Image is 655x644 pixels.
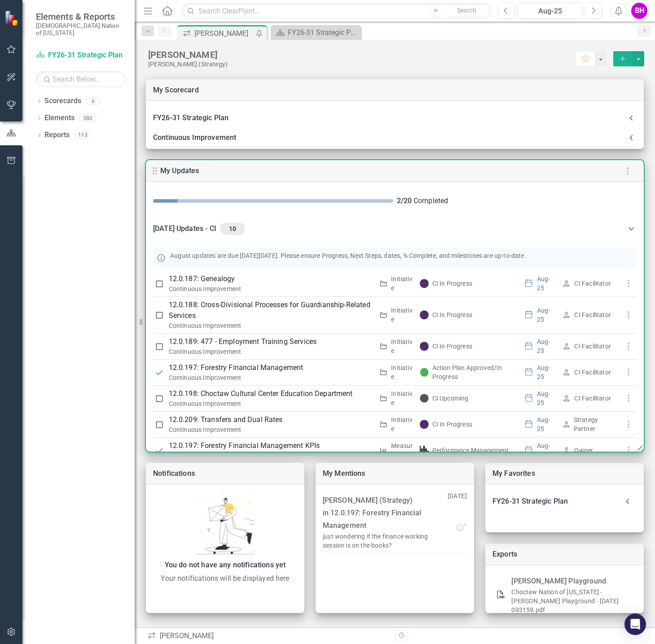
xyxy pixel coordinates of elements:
input: Search ClearPoint... [182,3,491,19]
div: [DATE] Updates - CI10 [146,213,644,244]
img: ClearPoint Strategy [4,9,21,26]
p: 12.0.188: Cross-Divisional Processes for Guardianship-Related Services [169,300,374,321]
div: CI Upcoming [432,394,469,403]
div: Initiative [391,337,413,355]
div: Open Intercom Messenger [624,614,646,635]
div: 6 [86,97,100,105]
div: Initiative [391,274,413,292]
div: CI Facilitator [574,279,611,288]
div: Initiative [391,389,413,407]
a: Notifications [153,469,195,478]
div: Aug-25 [520,6,580,17]
div: Performance Management [432,446,509,455]
div: 380 [79,114,97,122]
div: Completed [397,196,637,206]
div: CI In Progress [432,420,472,429]
p: 12.0.198: Choctaw Cultural Center Education Department [169,388,374,399]
a: Scorecards [44,96,81,106]
a: Exports [492,550,517,558]
div: Continuous Improvement [169,321,374,330]
a: FY26-31 Strategic Plan [36,50,126,61]
span: Elements & Reports [36,11,126,22]
p: [DATE] [448,492,467,522]
div: FY26-31 Strategic Plan [146,108,644,128]
button: select merge strategy [633,51,644,66]
div: Your notifications will be displayed here [150,573,300,584]
button: Aug-25 [517,3,583,19]
div: just wondering if the finance working session is on the books? [323,532,448,550]
span: Search [457,7,476,14]
div: CI Facilitator [574,342,611,351]
a: Reports [44,130,70,140]
p: 12.0.209: Transfers and Dual Rates [169,414,374,425]
input: Search Below... [36,71,126,87]
div: Continuous Improvement [153,131,626,144]
a: 12.0.197: Forestry Financial Management [323,509,421,530]
p: 12.0.197: Forestry Financial Management KPIs [169,440,374,451]
div: Aug-25 [537,363,556,381]
div: CI Facilitator [574,368,611,377]
div: FY26-31 Strategic Plan [153,112,626,124]
p: 12.0.197: Forestry Financial Management [169,362,374,373]
p: 12.0.189: 477 - Employment Training Services [169,336,374,347]
button: BH [631,3,647,19]
div: FY26-31 Strategic Plan [492,495,619,508]
div: FY26-31 Strategic Plan [485,492,644,511]
div: [PERSON_NAME] (Strategy) [148,61,576,68]
div: [DATE] Updates - CI [153,222,626,235]
a: My Updates [160,166,199,175]
small: [DEMOGRAPHIC_DATA] Nation of [US_STATE] [36,22,126,37]
div: CI Facilitator [574,394,611,403]
a: My Mentions [323,469,365,478]
div: Initiative [391,363,413,381]
div: Continuous Improvement [169,284,374,293]
div: CI In Progress [432,279,472,288]
div: Aug-25 [537,441,556,459]
div: Aug-25 [537,415,556,433]
a: My Favorites [492,469,535,478]
div: [PERSON_NAME] [148,49,576,61]
div: split button [613,51,644,66]
div: [PERSON_NAME] Playground [511,575,629,587]
div: [PERSON_NAME] (Strategy) in [323,494,448,532]
div: Owner [574,446,593,455]
div: You do not have any notifications yet [150,559,300,571]
div: [PERSON_NAME] [147,631,388,641]
a: Choctaw Nation of [US_STATE] - [PERSON_NAME] Playground - [DATE] 093159.pdf [511,588,619,614]
div: [PERSON_NAME] [194,28,254,39]
div: Continuous Improvement [169,373,374,382]
p: August updates are due [DATE][DATE]. Please ensure Progress, Next Steps, dates, % Complete, and m... [170,251,526,260]
span: 10 [224,225,242,233]
div: Aug-25 [537,306,556,324]
div: Aug-25 [537,274,556,292]
div: CI Facilitator [574,310,611,319]
div: Continuous Improvement [169,347,374,356]
a: My Scorecard [153,86,199,94]
p: 12.0.187: Genealogy [169,274,374,284]
div: Continuous Improvement [169,425,374,434]
a: Elements [44,113,75,123]
div: Aug-25 [537,337,556,355]
div: Action Plan Approved/In Progress [432,363,519,381]
a: FY26-31 Strategic Plan [273,27,358,38]
button: Search [444,4,489,17]
div: Initiative [391,415,413,433]
div: CI In Progress [432,310,472,319]
div: FY26-31 Strategic Plan [288,27,358,38]
div: Strategy Partner [574,415,617,433]
div: 113 [74,131,92,139]
div: Measure [391,441,413,459]
div: Continuous Improvement [169,399,374,408]
div: 2 / 20 [397,196,412,206]
div: Initiative [391,306,413,324]
div: Aug-25 [537,389,556,407]
div: Continuous Improvement [146,128,644,148]
button: select merge strategy [613,51,633,66]
div: Continuous Improvement [169,451,374,460]
div: CI In Progress [432,342,472,351]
